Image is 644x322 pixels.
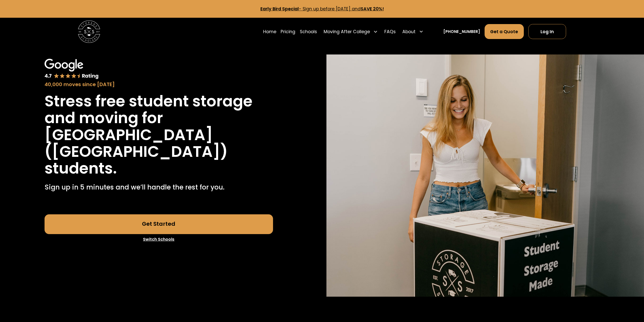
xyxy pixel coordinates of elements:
p: Sign up in 5 minutes and we’ll handle the rest for you. [45,182,224,192]
div: Moving After College [324,28,370,35]
a: FAQs [384,24,396,39]
h1: Stress free student storage and moving for [45,93,273,126]
a: Get a Quote [485,24,524,39]
a: Switch Schools [45,234,273,245]
strong: Early Bird Special [260,6,299,12]
a: Home [263,24,276,39]
h1: students. [45,160,117,177]
div: About [402,28,416,35]
a: Get Started [45,214,273,234]
a: Schools [300,24,317,39]
img: Google 4.7 star rating [45,59,99,80]
strong: SAVE 20%! [361,6,384,12]
a: Pricing [281,24,295,39]
div: About [400,24,426,39]
div: 40,000 moves since [DATE] [45,81,273,88]
div: Moving After College [321,24,380,39]
a: Log In [528,24,566,39]
a: Early Bird Special- Sign up before [DATE] andSAVE 20%! [260,6,384,12]
a: [PHONE_NUMBER] [443,29,480,34]
h1: [GEOGRAPHIC_DATA] ([GEOGRAPHIC_DATA]) [45,126,273,160]
img: Storage Scholars main logo [78,21,100,43]
img: Storage Scholars will have everything waiting for you in your room when you arrive to campus. [326,54,644,297]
